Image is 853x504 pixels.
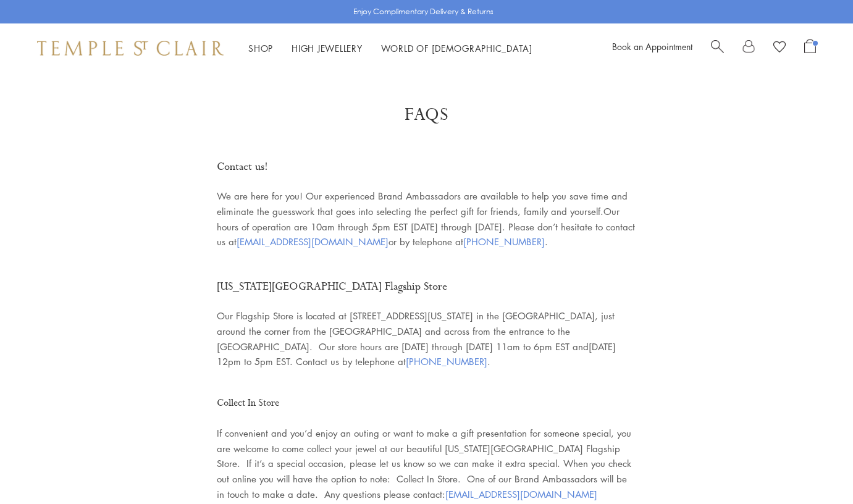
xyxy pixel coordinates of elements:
[612,40,692,52] a: Book an Appointment
[353,6,494,18] p: Enjoy Complimentary Delivery & Returns
[804,39,816,57] a: Open Shopping Bag
[445,488,597,500] a: [EMAIL_ADDRESS][DOMAIN_NAME]
[406,355,487,367] a: [PHONE_NUMBER]
[217,157,637,177] h2: Contact us!
[217,309,616,367] span: Our Flagship Store is located at [STREET_ADDRESS][US_STATE] in the [GEOGRAPHIC_DATA], just around...
[406,355,490,367] span: .
[248,42,273,54] a: ShopShop
[49,104,804,126] h1: FAQs
[217,188,637,250] p: We are here for you! Our experienced Brand Ambassadors are available to help you save time and el...
[773,39,786,57] a: View Wishlist
[381,42,532,54] a: World of [DEMOGRAPHIC_DATA]World of [DEMOGRAPHIC_DATA]
[217,277,637,297] h2: [US_STATE][GEOGRAPHIC_DATA] Flagship Store
[463,235,545,248] a: [PHONE_NUMBER]
[237,235,389,248] a: [EMAIL_ADDRESS][DOMAIN_NAME]
[292,42,363,54] a: High JewelleryHigh Jewellery
[37,41,224,56] img: Temple St. Clair
[711,39,724,57] a: Search
[248,41,532,56] nav: Main navigation
[217,394,637,413] h3: Collect In Store
[217,427,631,500] span: If convenient and you’d enjoy an outing or want to make a gift presentation for someone special, ...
